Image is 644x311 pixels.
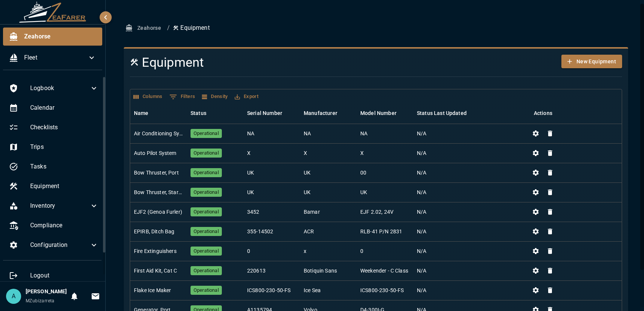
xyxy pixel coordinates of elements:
div: Model Number [360,103,397,124]
button: Delete [544,265,556,276]
span: Operational [191,130,222,137]
button: Change Status [530,226,541,237]
div: RLB-41 P/N 2831 [360,228,402,235]
button: Delete [544,128,556,139]
div: Bow Thruster, Starboard [134,188,183,196]
button: Delete [544,167,556,178]
div: Ice Sea [304,286,321,294]
span: Configuration [30,241,89,250]
div: EPIRB, Ditch Bag [134,228,174,235]
button: Delete [544,285,556,296]
div: Name [130,103,187,124]
div: x [304,247,306,255]
div: X [247,149,251,157]
div: Serial Number [247,103,282,124]
span: Logbook [30,84,89,93]
div: Configuration [3,236,105,254]
span: Compliance [30,221,98,230]
div: Manufacturer [304,103,337,124]
li: / [167,23,170,32]
button: Delete [544,245,556,257]
span: Operational [191,248,222,255]
div: ICS800-230-50-FS [360,286,404,294]
div: UK [304,169,310,176]
img: ZeaFarer Logo [19,2,87,23]
div: Name [134,103,149,124]
button: Density [200,91,230,103]
button: Zeahorse [124,21,164,35]
div: Weekender - C Class [360,267,408,274]
div: Bow Thruster, Port [134,169,179,176]
div: 355-14502 [247,228,273,235]
button: Change Status [530,245,541,257]
div: Trips [3,138,105,156]
div: ICS800-230-50-FS [247,286,290,294]
div: N/A [417,267,426,274]
div: Zeahorse [3,28,102,46]
div: N/A [417,188,426,196]
span: Operational [191,189,222,196]
div: Compliance [3,216,105,234]
span: Zeahorse [24,32,96,41]
div: NA [247,130,254,137]
div: Auto Pilot System [134,149,177,157]
button: Change Status [530,265,541,276]
div: Status [191,103,206,124]
div: 00 [360,169,366,176]
div: X [360,149,364,157]
button: Change Status [530,167,541,178]
span: Operational [191,267,222,274]
span: Trips [30,142,98,152]
div: Logbook [3,79,105,97]
div: A [6,289,21,304]
div: EJF 2.02, 24V [360,208,393,216]
div: N/A [417,169,426,176]
span: Calendar [30,103,98,112]
div: UK [304,188,310,196]
div: Bamar [304,208,320,216]
div: Fleet [3,49,102,67]
div: Actions [470,103,616,124]
span: Logout [30,271,98,280]
button: Delete [544,206,556,218]
div: 0 [360,247,363,255]
button: Delete [544,147,556,159]
div: N/A [417,208,426,216]
div: Calendar [3,99,105,117]
div: Status Last Updated [417,103,467,124]
div: Status Last Updated [413,103,470,124]
button: Export [233,91,260,103]
div: Logout [3,267,105,285]
div: Inventory [3,197,105,215]
div: Botiquin Sans [304,267,337,274]
div: X [304,149,307,157]
span: Operational [191,287,222,294]
button: Change Status [530,285,541,296]
span: Equipment [30,182,98,191]
div: Serial Number [243,103,300,124]
p: Equipment [173,23,209,32]
div: 3452 [247,208,260,216]
div: N/A [417,247,426,255]
button: Change Status [530,128,541,139]
span: Inventory [30,201,89,210]
div: Fire Extinguishers [134,247,177,255]
div: ACR [304,228,314,235]
div: N/A [417,228,426,235]
button: Select columns [132,91,164,103]
div: N/A [417,149,426,157]
div: UK [360,188,367,196]
button: New Equipment [561,55,622,69]
span: Tasks [30,162,98,171]
div: Air Conditioning System [134,130,183,137]
div: Manufacturer [300,103,357,124]
button: Show filters [168,91,197,103]
button: Delete [544,226,556,237]
button: Invitations [88,289,103,304]
div: 0 [247,247,250,255]
button: Change Status [530,147,541,159]
div: EJF2 (Genoa Furler) [134,208,182,216]
div: Tasks [3,158,105,176]
h4: Equipment [130,55,539,70]
div: Status [187,103,243,124]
